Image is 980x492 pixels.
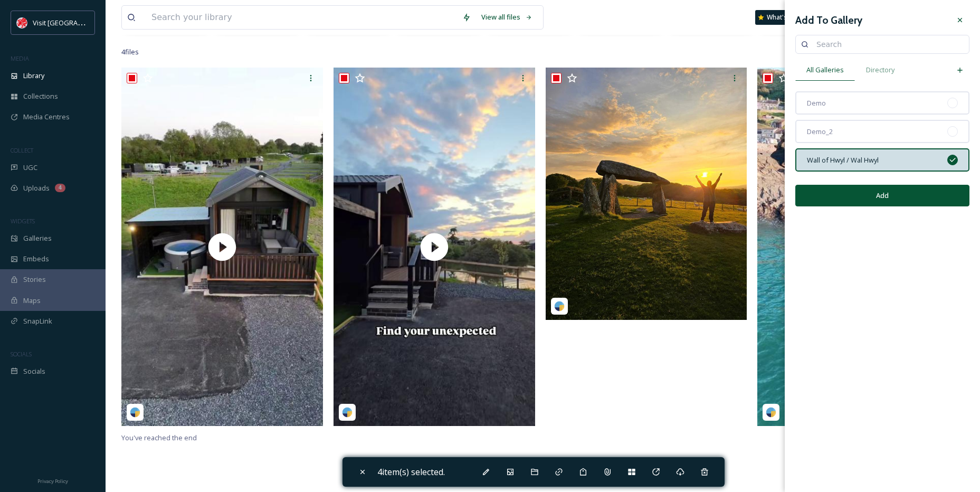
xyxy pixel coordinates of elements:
span: Maps [23,296,41,306]
span: MEDIA [11,54,29,62]
img: thumbnail [121,68,323,426]
input: Search your library [146,6,457,29]
img: thumbnail [334,68,535,426]
span: Collections [23,91,58,101]
span: 4 item(s) selected. [377,466,445,478]
a: View all files [476,7,538,27]
span: SOCIALS [11,350,32,358]
span: Privacy Policy [37,478,68,485]
img: _travellingwelshman-1756834795972.jpg [546,68,747,320]
a: What's New [755,10,808,25]
span: SnapLink [23,316,52,326]
span: Wall of Hwyl / Wal Hwyl [807,155,879,165]
a: Privacy Policy [37,474,68,487]
img: snapsea-logo.png [130,407,140,418]
input: Search [811,34,964,55]
span: Directory [866,65,895,75]
span: Visit [GEOGRAPHIC_DATA] [33,17,115,27]
button: Add [795,185,969,206]
span: Library [23,71,44,81]
span: Galleries [23,233,52,243]
span: WIDGETS [11,217,35,225]
span: Demo [807,98,826,108]
span: Embeds [23,254,49,264]
img: snapsea-logo.png [766,407,776,418]
span: You've reached the end [121,433,197,442]
img: snapsea-logo.png [342,407,353,418]
img: snapsea-logo.png [554,301,565,311]
div: 4 [55,184,65,192]
span: COLLECT [11,146,33,154]
span: 4 file s [121,47,139,57]
img: thumbnail [757,68,959,426]
img: Visit_Wales_logo.svg.png [17,17,27,28]
span: All Galleries [806,65,844,75]
span: UGC [23,163,37,173]
span: Media Centres [23,112,70,122]
span: Stories [23,275,46,285]
h3: Add To Gallery [795,13,862,28]
span: Demo_2 [807,127,833,137]
span: Uploads [23,183,50,193]
span: Socials [23,366,45,376]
